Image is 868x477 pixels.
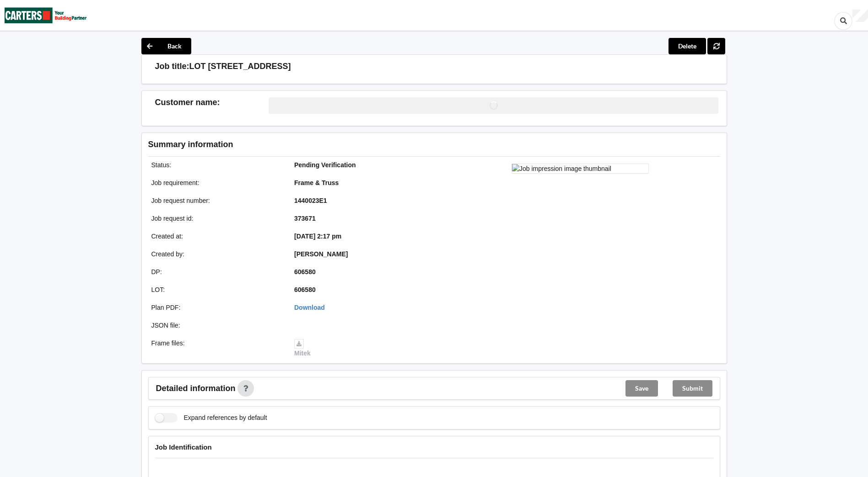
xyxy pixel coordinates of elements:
[155,97,269,108] h3: Customer name :
[155,443,713,451] h4: Job Identification
[294,286,316,293] b: 606580
[145,160,288,170] div: Status :
[145,339,288,358] div: Frame files :
[145,249,288,259] div: Created by :
[155,413,267,423] label: Expand references by default
[145,303,288,312] div: Plan PDF :
[141,38,191,54] button: Back
[145,232,288,241] div: Created at :
[155,61,189,72] h3: Job title:
[5,0,87,30] img: Carters
[156,384,236,392] span: Detailed information
[294,197,327,204] b: 1440023E1
[145,285,288,294] div: LOT :
[145,178,288,187] div: Job requirement :
[669,38,706,54] button: Delete
[145,267,288,276] div: DP :
[294,304,325,311] a: Download
[294,233,341,240] b: [DATE] 2:17 pm
[148,139,574,150] h3: Summary information
[189,61,291,72] h3: LOT [STREET_ADDRESS]
[145,321,288,330] div: JSON file :
[512,164,649,174] img: Job impression image thumbnail
[294,268,316,276] b: 606580
[294,161,356,169] b: Pending Verification
[852,10,868,22] div: User Profile
[145,214,288,223] div: Job request id :
[294,250,348,258] b: [PERSON_NAME]
[145,196,288,205] div: Job request number :
[294,179,339,186] b: Frame & Truss
[294,339,311,357] a: Mitek
[294,215,316,222] b: 373671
